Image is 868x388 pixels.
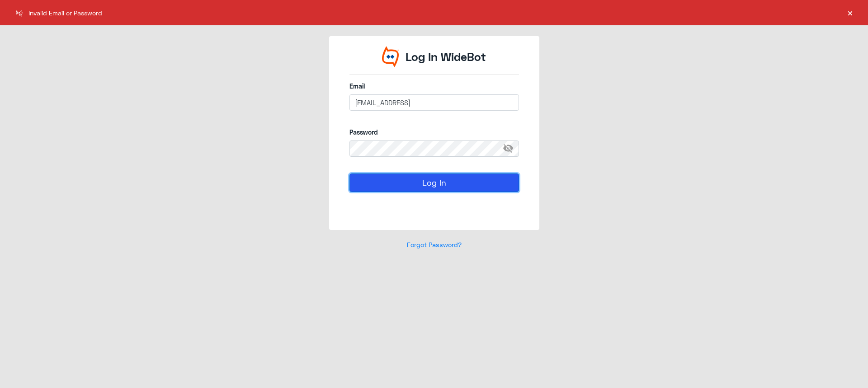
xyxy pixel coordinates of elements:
[503,140,519,157] span: visibility_off
[349,94,519,111] input: Enter your email here...
[349,81,519,91] label: Email
[407,241,462,248] a: Forgot Password?
[845,8,854,17] button: ×
[382,46,399,67] img: Widebot Logo
[28,8,102,18] span: Invalid Email or Password
[349,127,519,137] label: Password
[406,48,486,65] p: Log In WideBot
[349,173,519,192] button: Log In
